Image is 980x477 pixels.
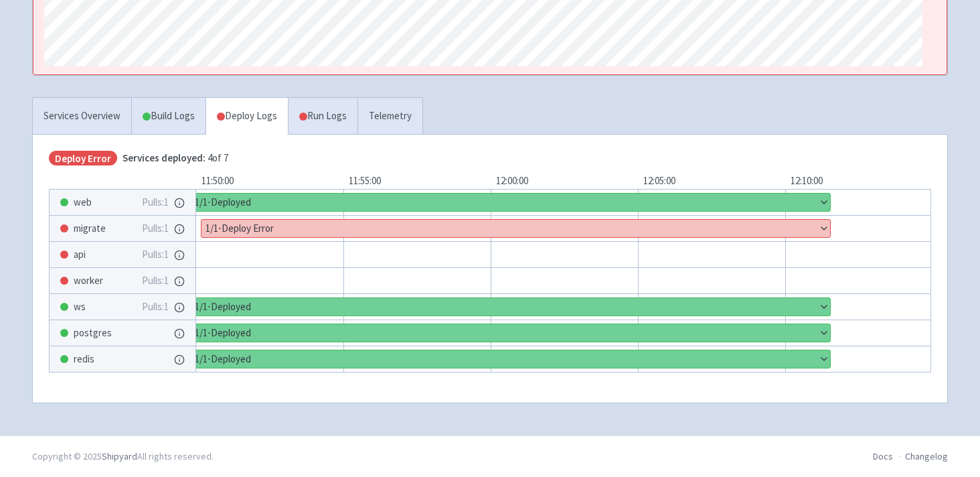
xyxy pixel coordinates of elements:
[74,299,86,315] span: ws
[206,98,288,135] a: Deploy Logs
[905,450,948,462] a: Changelog
[142,195,169,210] span: Pulls: 1
[491,174,638,189] div: 12:00:00
[74,195,92,210] span: web
[122,151,206,164] span: Services deployed:
[288,98,357,135] a: Run Logs
[49,151,117,166] span: Deploy Error
[785,174,932,189] div: 12:10:00
[74,221,106,236] span: migrate
[196,174,343,189] div: 11:50:00
[32,450,214,464] div: Copyright © 2025 All rights reserved.
[102,450,137,462] a: Shipyard
[33,98,131,135] a: Services Overview
[122,151,228,166] span: 4 of 7
[142,247,169,263] span: Pulls: 1
[74,247,86,263] span: api
[357,98,422,135] a: Telemetry
[132,98,206,135] a: Build Logs
[142,299,169,315] span: Pulls: 1
[873,450,893,462] a: Docs
[343,174,491,189] div: 11:55:00
[142,273,169,289] span: Pulls: 1
[74,352,94,367] span: redis
[74,326,112,341] span: postgres
[74,273,103,289] span: worker
[638,174,785,189] div: 12:05:00
[142,221,169,236] span: Pulls: 1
